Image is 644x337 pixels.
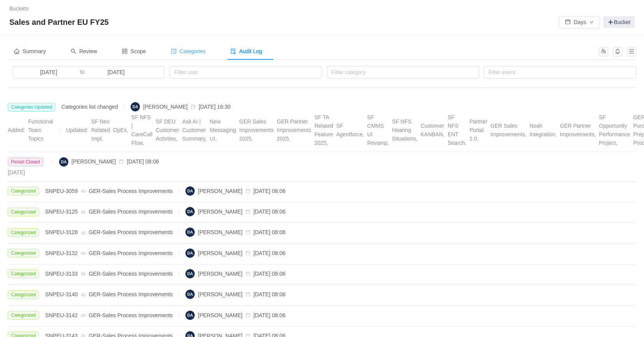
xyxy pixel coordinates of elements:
span: SF NFS | CareCall Flow [131,114,152,146]
span: , [127,127,128,133]
span: Ask AI | Customer Summary [182,118,207,142]
span: [DATE] 08:06 [253,208,286,215]
span: , [465,140,466,146]
button: icon: bell [613,47,622,56]
span: [DATE] 08:06 [253,291,286,297]
i: icon: calendar [246,271,250,276]
span: , [594,131,596,137]
span: Categories Updated [8,103,55,111]
span: Categorized [8,187,39,195]
span: OpEx [113,127,128,133]
img: DA [185,207,195,216]
span: SNPEU-3140 [45,291,78,297]
span: , [205,135,207,142]
span: Sales and Partner EU FY25 [9,16,113,28]
span: Scope [122,48,146,54]
div: [PERSON_NAME] [198,290,243,299]
img: DA [131,102,140,111]
i: icon: home [14,49,19,54]
span: [DATE] 08:06 [253,271,286,277]
span: SNPEU-3125 [45,208,78,215]
span: GER Sales Improvements 2025 [239,118,274,142]
span: SNPEU-3142 [45,312,78,318]
img: DA [185,269,195,278]
span: as [81,209,86,215]
span: GER-Sales Process Improvements [89,188,173,194]
span: Customer KANBAN [421,123,444,137]
span: Categories [171,48,206,54]
i: icon: calendar [246,313,250,318]
span: GER Sales Improvements [490,123,527,137]
span: Added: [8,127,25,133]
span: , [289,135,290,142]
span: SF NFS Hearing Situations [392,118,417,142]
span: , [363,131,364,137]
span: Partner Portal 2.0 [469,118,487,142]
a: Bucket [603,16,635,28]
img: DA [185,228,195,237]
span: Period Closed [8,158,43,166]
span: GER Partner Improvements 2025 [277,118,311,142]
div: Filter category [332,68,471,76]
i: icon: calendar [119,159,124,164]
div: [PERSON_NAME] [143,102,188,111]
input: End date [85,68,148,76]
span: as [81,188,86,194]
i: icon: profile [171,49,176,54]
span: SF Neo Related Impl [91,118,110,142]
span: Summary [14,48,46,54]
span: [DATE] 08:06 [253,312,286,318]
button: icon: menu [627,47,636,56]
input: Start date [17,68,80,76]
span: GER-Sales Process Improvements [89,250,173,256]
div: [PERSON_NAME] [198,249,243,257]
span: [DATE] 08:06 [253,250,286,256]
i: icon: calendar [246,209,250,214]
span: GER-Sales Process Improvements [89,208,173,215]
i: icon: calendar [246,251,250,255]
span: Review [71,48,97,54]
span: , [443,131,445,137]
i: icon: calendar [246,292,250,297]
div: Filter user [174,68,314,76]
span: Categorized [8,290,39,299]
a: Buckets [9,5,29,12]
img: DA [59,157,68,167]
span: Functional Team Topics [28,118,53,142]
span: [DATE] [8,169,25,175]
span: SF DEU Customer Activties [155,118,179,142]
span: SNPEU-3059 [45,188,78,194]
img: DA [185,186,195,196]
span: Categorized [8,311,39,320]
span: SNPEU-3133 [45,271,78,277]
span: SNPEU-3132 [45,250,78,256]
span: SF CMMS UI Revamp [367,114,389,146]
span: Categories list changed [61,104,118,110]
span: , [616,140,618,146]
i: icon: search [71,49,76,54]
span: GER-Sales Process Improvements [89,312,173,318]
span: [DATE] 16:30 [199,104,231,110]
button: icon: team [599,47,608,56]
span: , [387,140,389,146]
span: SF NFS ENT Search [448,114,466,146]
span: as [81,230,86,235]
span: [DATE] 08:06 [253,188,286,194]
i: icon: control [122,49,127,54]
span: as [81,292,86,297]
span: GER Partner Improvements [560,123,596,137]
span: Categorized [8,228,39,237]
span: [DATE] 08:06 [253,229,286,235]
span: , [477,135,478,142]
div: [PERSON_NAME] [198,311,243,320]
span: SF Agentforce [336,123,364,137]
span: Categorized [8,249,39,257]
div: [PERSON_NAME] [198,207,243,216]
i: icon: audit [230,49,236,54]
div: [PERSON_NAME] [72,157,116,166]
span: GER-Sales Process Improvements [89,291,173,297]
div: Filter event [489,68,628,76]
span: GER-Sales Process Improvements [89,229,173,235]
div: [PERSON_NAME] [198,269,243,278]
span: Noah Integration [529,123,557,137]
